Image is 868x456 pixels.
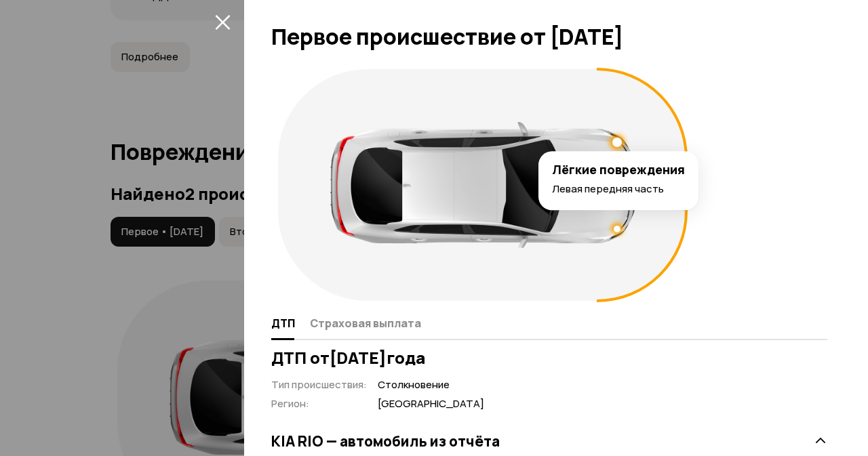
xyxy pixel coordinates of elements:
span: [GEOGRAPHIC_DATA] [378,397,484,411]
span: Левая передняя часть [552,182,685,196]
span: Столкновение [378,378,484,392]
h3: ДТП от [DATE] года [271,348,827,367]
h3: KIA RIO — автомобиль из отчёта [271,432,500,450]
span: Страховая выплата [310,316,421,330]
button: закрыть [212,11,233,33]
span: Тип происшествия : [271,377,367,392]
span: Регион : [271,396,309,411]
span: ДТП [271,316,295,330]
h4: Лёгкие повреждения [552,162,685,177]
